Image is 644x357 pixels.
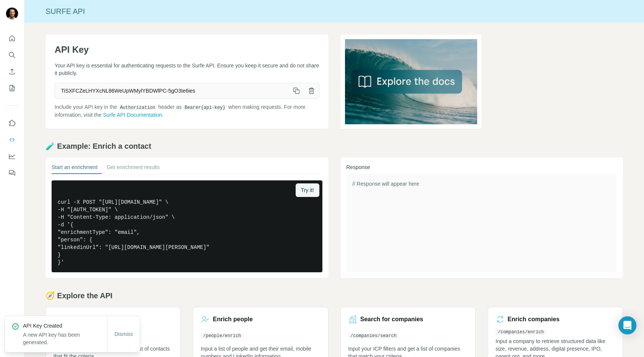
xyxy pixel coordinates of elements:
[360,315,423,324] h3: Search for companies
[46,290,623,301] h2: 🧭 Explore the API
[103,112,162,118] a: Surfe API Documentation
[6,65,18,78] button: Enrich CSV
[6,48,18,62] button: Search
[618,316,636,334] div: Open Intercom Messenger
[6,166,18,180] button: Feedback
[201,333,243,339] code: /people/enrich
[109,327,138,341] button: Dismiss
[23,322,107,330] p: API Key Created
[6,32,18,45] button: Quick start
[508,315,560,324] h3: Enrich companies
[213,315,253,324] h3: Enrich people
[55,103,319,119] p: Include your API key in the header as when making requests. For more information, visit the .
[348,333,399,339] code: /companies/search
[52,180,322,272] pre: curl -X POST "[URL][DOMAIN_NAME]" \ -H "[AUTH_TOKEN]" \ -H "Content-Type: application/json" \ -d ...
[55,84,289,98] span: TiSXFCZeLHYXcNL86WeUpWMylYBDWlPC-5gO3Ie6ies
[6,150,18,163] button: Dashboard
[6,81,18,95] button: My lists
[6,116,18,130] button: Use Surfe on LinkedIn
[114,330,133,338] span: Dismiss
[46,141,623,151] h2: 🧪 Example: Enrich a contact
[55,44,319,56] h1: API Key
[346,163,617,171] h3: Response
[183,105,227,110] code: Bearer {api-key}
[353,181,419,187] span: // Response will appear here
[496,330,546,335] code: /companies/enrich
[66,315,116,324] h3: Search for people
[119,105,157,110] code: Authorization
[24,6,644,17] div: Surfe API
[55,62,319,77] p: Your API key is essential for authenticating requests to the Surfe API. Ensure you keep it secure...
[301,186,314,194] span: Try it!
[6,8,18,20] img: Avatar
[23,331,107,346] p: A new API key has been generated.
[296,183,319,197] button: Try it!
[107,163,160,174] button: Get enrichment results
[6,133,18,146] button: Use Surfe API
[52,163,98,174] button: Start an enrichment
